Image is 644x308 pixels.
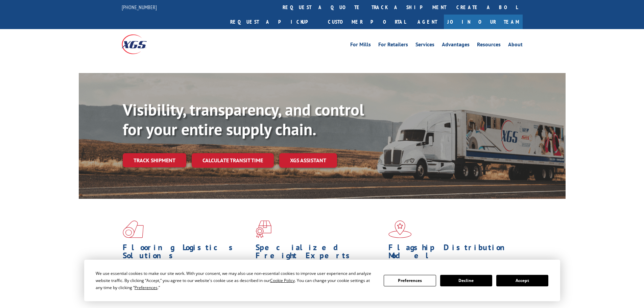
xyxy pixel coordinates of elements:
[415,42,434,49] a: Services
[270,278,295,283] span: Cookie Policy
[411,15,444,29] a: Agent
[96,270,376,291] div: We use essential cookies to make our site work. With your consent, we may also use non-essential ...
[135,285,158,290] span: Preferences
[123,243,251,263] h1: Flooring Logistics Solutions
[388,243,516,263] h1: Flagship Distribution Model
[477,42,501,49] a: Resources
[84,260,560,301] div: Cookie Consent Prompt
[123,99,364,140] b: Visibility, transparency, and control for your entire supply chain.
[378,42,408,49] a: For Retailers
[122,4,157,10] a: [PHONE_NUMBER]
[225,15,323,29] a: Request a pickup
[123,220,144,238] img: xgs-icon-total-supply-chain-intelligence-red
[442,42,470,49] a: Advantages
[192,153,274,168] a: Calculate transit time
[440,275,492,286] button: Decline
[496,275,548,286] button: Accept
[388,220,412,238] img: xgs-icon-flagship-distribution-model-red
[444,15,523,29] a: Join Our Team
[350,42,371,49] a: For Mills
[384,275,436,286] button: Preferences
[256,243,383,263] h1: Specialized Freight Experts
[508,42,523,49] a: About
[123,153,186,167] a: Track shipment
[256,220,271,238] img: xgs-icon-focused-on-flooring-red
[279,153,337,168] a: XGS ASSISTANT
[323,15,411,29] a: Customer Portal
